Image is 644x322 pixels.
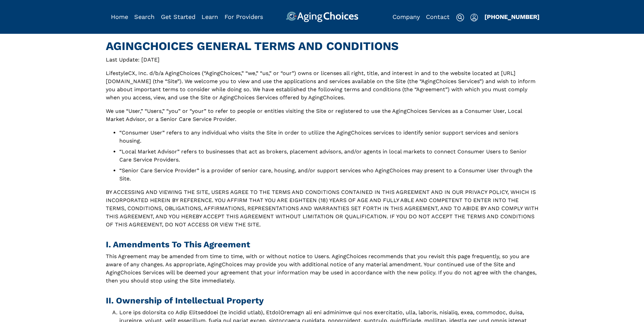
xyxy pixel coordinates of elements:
a: For Providers [224,13,263,20]
a: [PHONE_NUMBER] [484,13,540,20]
h2: II. Ownership of Intellectual Property [106,296,539,306]
h1: AGINGCHOICES GENERAL TERMS AND CONDITIONS [106,39,539,53]
p: This Agreement may be amended from time to time, with or without notice to Users. AgingChoices re... [106,252,539,285]
a: Search [134,13,154,20]
p: BY ACCESSING AND VIEWING THE SITE, USERS AGREE TO THE TERMS AND CONDITIONS CONTAINED IN THIS AGRE... [106,188,539,229]
a: Contact [426,13,450,20]
a: Company [392,13,420,20]
a: Learn [201,13,218,20]
img: AgingChoices [286,11,358,22]
p: We use “User,” “Users,” “you” or “your” to refer to people or entities visiting the Site or regis... [106,107,539,123]
div: Popover trigger [134,11,154,22]
li: “Senior Care Service Provider” is a provider of senior care, housing, and/or support services who... [119,167,539,183]
li: “Consumer User” refers to any individual who visits the Site in order to utilize the AgingChoices... [119,129,539,145]
a: Home [111,13,128,20]
h2: I. Amendments To This Agreement [106,240,539,250]
img: user-icon.svg [470,14,478,22]
p: LifestyleCX, Inc. d/b/a AgingChoices (“AgingChoices,” “we,” “us,” or “our”) owns or licenses all ... [106,69,539,102]
p: Last Update: [DATE] [106,56,539,64]
li: “Local Market Advisor” refers to businesses that act as brokers, placement advisors, and/or agent... [119,148,539,164]
div: Popover trigger [470,11,478,22]
img: search-icon.svg [456,14,464,22]
a: Get Started [161,13,195,20]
